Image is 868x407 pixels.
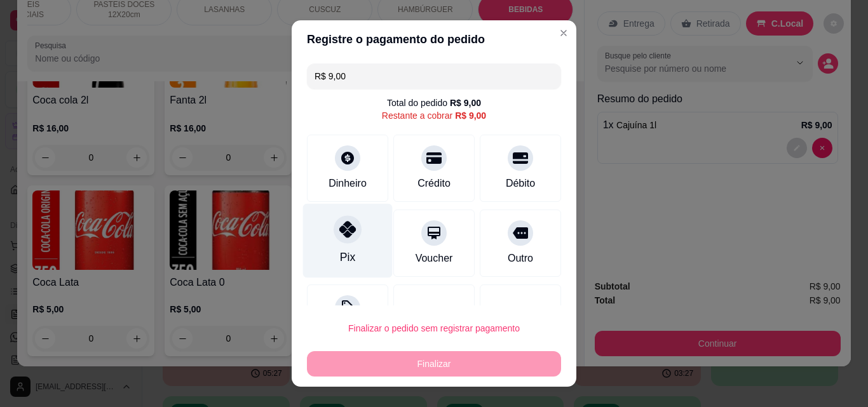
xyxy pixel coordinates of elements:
[292,20,576,58] header: Registre o pagamento do pedido
[382,109,486,122] div: Restante a cobrar
[307,316,561,341] button: Finalizar o pedido sem registrar pagamento
[340,249,355,265] div: Pix
[417,176,451,191] div: Crédito
[416,251,453,266] div: Voucher
[455,109,486,122] div: R$ 9,00
[506,176,535,191] div: Débito
[508,251,533,266] div: Outro
[329,176,367,191] div: Dinheiro
[450,97,481,109] div: R$ 9,00
[387,97,481,109] div: Total do pedido
[315,63,553,89] input: Ex.: hambúrguer de cordeiro
[553,23,574,43] button: Close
